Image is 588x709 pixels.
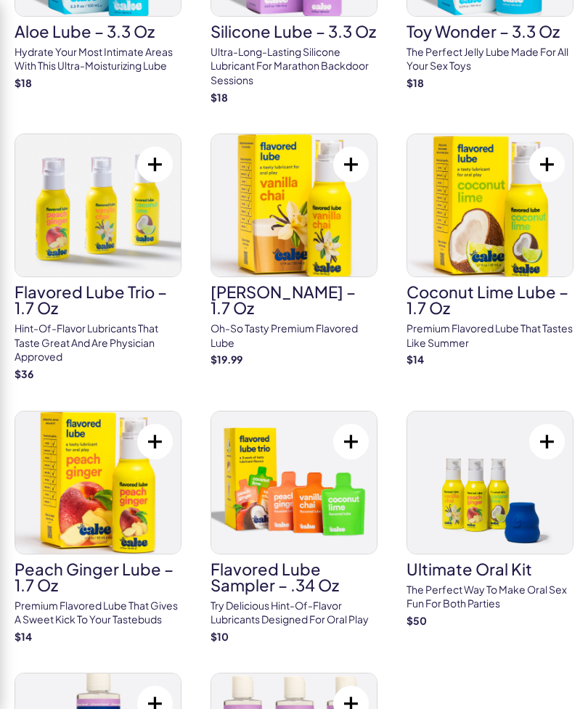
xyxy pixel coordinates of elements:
p: Hint-of-flavor lubricants that taste great and are physician approved [15,321,181,364]
h3: Aloe Lube – 3.3 oz [15,23,181,39]
img: Vanilla Chai Lube – 1.7 oz [211,134,377,276]
strong: $ 14 [407,353,424,366]
strong: $ 18 [211,91,228,104]
strong: $ 10 [211,630,229,643]
a: Vanilla Chai Lube – 1.7 oz[PERSON_NAME] – 1.7 ozOh-so tasty Premium Flavored Lube$19.99 [211,134,377,367]
img: Coconut Lime Lube – 1.7 oz [407,134,573,276]
img: ultimate oral kit [407,411,573,554]
img: Flavored Lube Trio – 1.7 oz [15,134,181,276]
h3: Flavored Lube Sampler – .34 oz [211,561,377,593]
h3: ultimate oral kit [407,561,573,577]
a: Peach Ginger Lube – 1.7 ozPeach Ginger Lube – 1.7 ozPremium Flavored Lube that gives a sweet kick... [15,411,181,644]
img: Flavored Lube Sampler – .34 oz [211,411,377,554]
img: Peach Ginger Lube – 1.7 oz [15,411,181,554]
p: Ultra-long-lasting silicone lubricant for marathon backdoor sessions [211,45,377,88]
h3: Flavored Lube Trio – 1.7 oz [15,284,181,316]
h3: Peach Ginger Lube – 1.7 oz [15,561,181,593]
h3: Silicone Lube – 3.3 oz [211,23,377,39]
p: The perfect way to make oral sex fun for both parties [407,583,573,611]
strong: $ 14 [15,630,32,643]
p: Premium Flavored Lube that tastes like summer [407,321,573,350]
p: Hydrate your most intimate areas with this ultra-moisturizing lube [15,45,181,73]
p: Oh-so tasty Premium Flavored Lube [211,321,377,350]
p: The perfect jelly lube made for all your sex toys [407,45,573,73]
p: Premium Flavored Lube that gives a sweet kick to your tastebuds [15,599,181,627]
p: Try delicious hint-of-flavor lubricants designed for oral play [211,599,377,627]
a: Flavored Lube Sampler – .34 ozFlavored Lube Sampler – .34 ozTry delicious hint-of-flavor lubrican... [211,411,377,644]
h3: [PERSON_NAME] – 1.7 oz [211,284,377,316]
strong: $ 18 [15,76,32,89]
a: ultimate oral kitultimate oral kitThe perfect way to make oral sex fun for both parties$50 [407,411,573,628]
a: Flavored Lube Trio – 1.7 ozFlavored Lube Trio – 1.7 ozHint-of-flavor lubricants that taste great ... [15,134,181,381]
h3: Toy Wonder – 3.3 oz [407,23,573,39]
strong: $ 18 [407,76,424,89]
strong: $ 50 [407,614,427,627]
h3: Coconut Lime Lube – 1.7 oz [407,284,573,316]
a: Coconut Lime Lube – 1.7 ozCoconut Lime Lube – 1.7 ozPremium Flavored Lube that tastes like summer$14 [407,134,573,367]
strong: $ 19.99 [211,353,242,366]
strong: $ 36 [15,367,33,380]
